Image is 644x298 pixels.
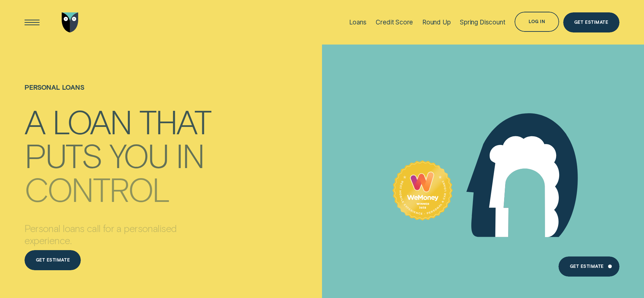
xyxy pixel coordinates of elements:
[24,139,101,170] div: puts
[515,12,559,32] button: Log in
[52,105,131,137] div: loan
[62,12,78,32] img: Wisr
[22,12,42,32] button: Open Menu
[24,83,218,104] h1: Personal loans
[24,173,169,204] div: control
[558,256,619,277] a: Get Estimate
[460,18,505,26] div: Spring Discount
[24,103,218,196] h4: A loan that puts you in control
[176,139,204,170] div: in
[422,18,451,26] div: Round Up
[24,250,81,270] a: Get estimate
[109,139,168,170] div: you
[24,105,45,137] div: A
[376,18,413,26] div: Credit Score
[24,222,218,246] p: Personal loans call for a personalised experience.
[563,12,620,32] a: Get Estimate
[139,105,211,137] div: that
[349,18,367,26] div: Loans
